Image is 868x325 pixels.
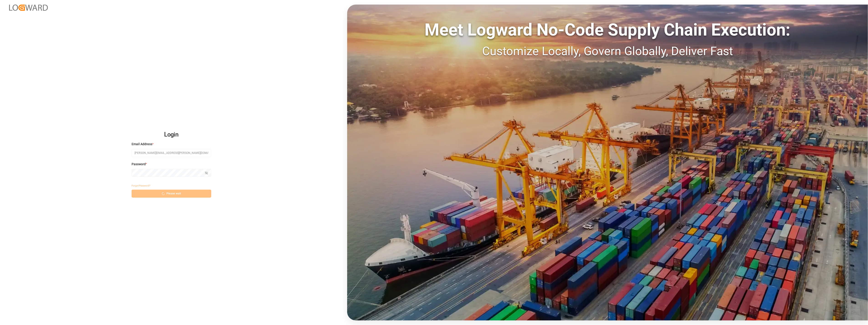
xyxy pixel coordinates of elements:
h2: Login [132,127,211,142]
div: Meet Logward No-Code Supply Chain Execution: [347,17,868,42]
img: Logward_new_orange.png [9,5,48,11]
div: Customize Locally, Govern Globally, Deliver Fast [347,42,868,60]
input: Enter your email [132,149,211,157]
span: Password [132,162,146,167]
span: Email Address [132,142,152,147]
